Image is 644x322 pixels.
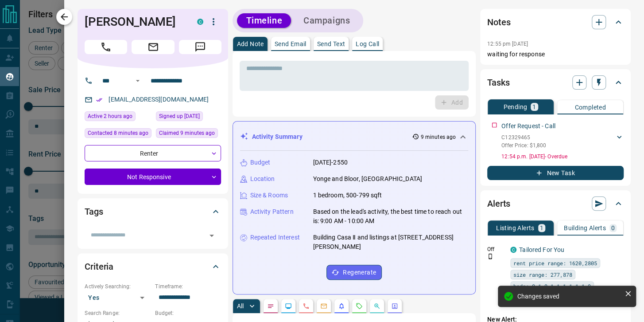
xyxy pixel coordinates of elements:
[85,128,151,141] div: Sat Aug 16 2025
[326,265,382,280] button: Regenerate
[487,253,493,259] svg: Push Notification Only
[501,122,555,131] p: Offer Request - Call
[85,259,113,274] h2: Criteria
[487,12,624,33] div: Notes
[132,40,174,54] span: Email
[503,104,527,110] p: Pending
[85,256,221,277] div: Criteria
[85,40,127,54] span: Call
[338,302,345,310] svg: Listing Alerts
[313,191,382,200] p: 1 bedroom, 500-799 sqft
[513,270,572,279] span: size range: 277,878
[85,145,221,161] div: Renter
[487,75,509,90] h2: Tasks
[391,302,398,310] svg: Agent Actions
[285,302,292,310] svg: Lead Browsing Activity
[250,158,270,167] p: Budget
[564,225,606,231] p: Building Alerts
[313,174,422,184] p: Yonge and Bloor, [GEOGRAPHIC_DATA]
[250,191,288,200] p: Size & Rooms
[237,13,291,28] button: Timeline
[303,302,310,310] svg: Calls
[517,293,621,300] div: Changes saved
[574,104,606,110] p: Completed
[487,41,528,47] p: 12:55 pm [DATE]
[85,15,184,29] h1: [PERSON_NAME]
[155,283,221,291] p: Timeframe:
[295,13,359,28] button: Campaigns
[132,75,143,86] button: Open
[317,41,345,47] p: Send Text
[159,112,200,121] span: Signed up [DATE]
[250,207,293,216] p: Activity Pattern
[501,153,624,161] p: 12:54 p.m. [DATE] - Overdue
[487,196,510,211] h2: Alerts
[496,225,535,231] p: Listing Alerts
[356,302,363,310] svg: Requests
[313,207,468,226] p: Based on the lead's activity, the best time to reach out is: 9:00 AM - 10:00 AM
[513,282,591,291] span: beds: 0.1-0.1,1-1,1.1-1.9
[96,97,102,103] svg: Email Verified
[156,128,221,141] div: Sat Aug 16 2025
[159,129,215,137] span: Claimed 9 minutes ago
[85,111,151,124] div: Sat Aug 16 2025
[519,246,564,253] a: Tailored For You
[85,291,151,305] div: Yes
[487,72,624,93] div: Tasks
[275,41,306,47] p: Send Email
[487,193,624,214] div: Alerts
[356,41,379,47] p: Log Call
[250,174,275,184] p: Location
[85,201,221,222] div: Tags
[510,247,516,253] div: condos.ca
[487,166,624,180] button: New Task
[206,229,218,242] button: Open
[487,15,510,29] h2: Notes
[532,104,536,110] p: 1
[501,132,624,151] div: C12329465Offer Price: $1,800
[88,112,132,121] span: Active 2 hours ago
[85,283,151,291] p: Actively Searching:
[252,132,302,141] p: Activity Summary
[501,141,546,149] p: Offer Price: $1,800
[179,40,221,54] span: Message
[421,133,456,141] p: 9 minutes ago
[320,302,327,310] svg: Emails
[156,111,221,124] div: Thu Jul 31 2025
[313,158,347,167] p: [DATE]-2550
[487,245,505,253] p: Off
[237,41,264,47] p: Add Note
[540,225,543,231] p: 1
[155,309,221,317] p: Budget:
[267,302,274,310] svg: Notes
[85,309,151,317] p: Search Range:
[611,225,615,231] p: 0
[373,302,380,310] svg: Opportunities
[487,50,624,59] p: waiting for response
[109,96,209,103] a: [EMAIL_ADDRESS][DOMAIN_NAME]
[250,233,299,242] p: Repeated Interest
[237,303,244,309] p: All
[85,169,221,185] div: Not Responsive
[85,204,103,219] h2: Tags
[88,129,148,137] span: Contacted 8 minutes ago
[313,233,468,251] p: Building Casa Ⅱ and listings at [STREET_ADDRESS][PERSON_NAME]
[197,19,203,25] div: condos.ca
[240,129,468,145] div: Activity Summary9 minutes ago
[513,259,597,267] span: rent price range: 1620,2805
[501,134,546,141] p: C12329465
